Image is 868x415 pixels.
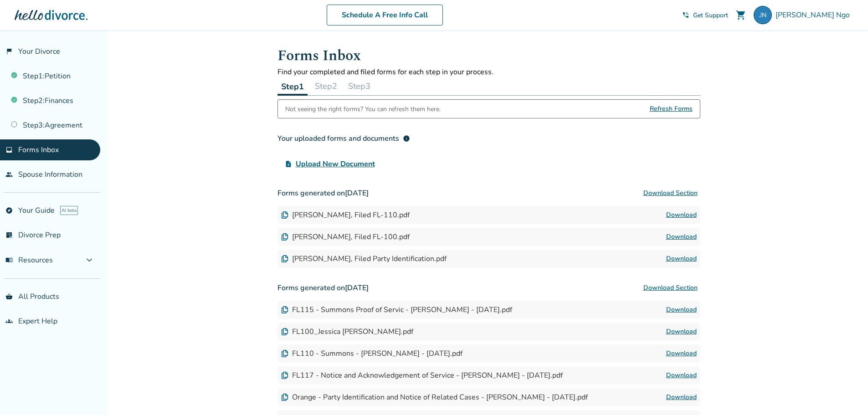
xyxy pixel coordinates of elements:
[344,77,374,95] button: Step3
[641,184,700,202] button: Download Section
[60,206,78,215] span: AI beta
[281,348,462,359] div: FL110 - Summons - [PERSON_NAME] - [DATE].pdf
[277,184,700,202] h3: Forms generated on [DATE]
[5,318,13,325] span: groups
[666,392,697,403] a: Download
[735,10,746,20] span: shopping_cart
[776,10,853,20] span: [PERSON_NAME] Ngo
[5,231,13,239] span: list_alt_check
[641,279,700,297] button: Download Section
[5,255,53,265] span: Resources
[5,256,13,264] span: menu_book
[666,253,697,264] a: Download
[277,133,410,144] div: Your uploaded forms and documents
[285,100,441,118] div: Not seeing the right forms? You can refresh them here.
[281,306,288,313] img: Document
[281,350,288,357] img: Document
[666,348,697,359] a: Download
[281,211,288,219] img: Document
[296,159,375,169] span: Upload New Document
[693,11,728,20] span: Get Support
[281,394,288,401] img: Document
[84,255,95,266] span: expand_more
[281,210,410,220] div: [PERSON_NAME], Filed FL-110.pdf
[5,171,13,178] span: people
[682,11,689,19] span: phone_in_talk
[666,210,697,220] a: Download
[666,326,697,337] a: Download
[327,5,443,26] a: Schedule A Free Info Call
[666,231,697,242] a: Download
[666,370,697,381] a: Download
[281,305,512,315] div: FL115 - Summons Proof of Servic - [PERSON_NAME] - [DATE].pdf
[281,370,563,380] div: FL117 - Notice and Acknowledgement of Service - [PERSON_NAME] - [DATE].pdf
[5,207,13,214] span: explore
[5,146,13,154] span: inbox
[281,372,288,379] img: Document
[281,328,288,335] img: Document
[822,371,868,415] iframe: Chat Widget
[277,77,308,96] button: Step1
[650,100,693,118] span: Refresh Forms
[281,327,413,337] div: FL100_Jessica [PERSON_NAME].pdf
[682,11,728,20] a: phone_in_talkGet Support
[403,135,410,142] span: info
[281,233,288,241] img: Document
[5,48,13,55] span: flag_2
[281,254,447,264] div: [PERSON_NAME], Filed Party Identification.pdf
[666,304,697,315] a: Download
[281,232,410,242] div: [PERSON_NAME], Filed FL-100.pdf
[277,67,700,77] p: Find your completed and filed forms for each step in your process.
[281,392,588,402] div: Orange - Party Identification and Notice of Related Cases - [PERSON_NAME] - [DATE].pdf
[281,255,288,262] img: Document
[18,145,59,155] span: Forms Inbox
[5,293,13,300] span: shopping_basket
[754,6,772,24] img: jessica.ngo0406@gmail.com
[311,77,341,95] button: Step2
[277,45,700,67] h1: Forms Inbox
[277,279,700,297] h3: Forms generated on [DATE]
[285,160,292,168] span: upload_file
